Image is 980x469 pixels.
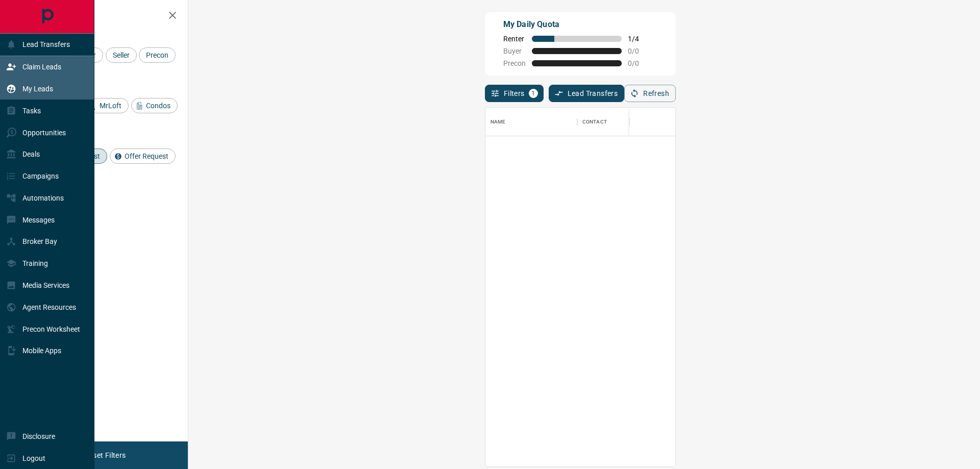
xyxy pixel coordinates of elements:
[139,47,176,63] div: Precon
[485,85,544,102] button: Filters1
[485,108,577,136] div: Name
[78,447,132,464] button: Reset Filters
[628,59,650,67] span: 0 / 0
[33,10,178,22] h2: Filters
[503,47,526,55] span: Buyer
[628,47,650,55] span: 0 / 0
[491,108,506,136] div: Name
[628,35,650,43] span: 1 / 4
[142,102,174,110] span: Condos
[549,85,625,102] button: Lead Transfers
[582,108,607,136] div: Contact
[142,51,172,59] span: Precon
[110,149,176,164] div: Offer Request
[503,35,526,43] span: Renter
[131,98,178,113] div: Condos
[577,108,659,136] div: Contact
[624,85,676,102] button: Refresh
[106,47,137,63] div: Seller
[109,51,133,59] span: Seller
[96,102,125,110] span: MrLoft
[530,90,537,97] span: 1
[503,59,526,67] span: Precon
[503,18,650,31] p: My Daily Quota
[85,98,129,113] div: MrLoft
[121,152,172,160] span: Offer Request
